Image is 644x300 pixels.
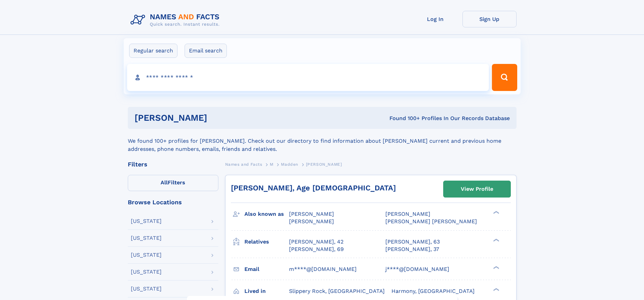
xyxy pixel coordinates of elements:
span: Slippery Rock, [GEOGRAPHIC_DATA] [289,288,385,294]
label: Filters [128,175,218,191]
a: Madden [281,160,298,168]
input: search input [127,64,489,91]
div: Browse Locations [128,199,218,205]
div: [US_STATE] [131,252,162,258]
a: Names and Facts [225,160,262,168]
a: [PERSON_NAME], 42 [289,238,343,246]
h1: [PERSON_NAME] [135,114,299,122]
span: M [270,162,273,167]
h3: Email [244,263,289,275]
span: [PERSON_NAME] [306,162,342,167]
span: Harmony, [GEOGRAPHIC_DATA] [391,288,475,294]
div: [US_STATE] [131,235,162,241]
h3: Relatives [244,236,289,248]
label: Regular search [129,44,177,58]
a: [PERSON_NAME], 63 [385,238,440,246]
a: Sign Up [462,11,517,27]
a: Log In [408,11,462,27]
div: Found 100+ Profiles In Our Records Database [298,115,510,122]
span: Madden [281,162,298,167]
span: [PERSON_NAME] [PERSON_NAME] [385,218,477,225]
div: [US_STATE] [131,286,162,292]
div: Filters [128,161,218,167]
label: Email search [185,44,227,58]
span: All [161,179,168,186]
img: Logo Names and Facts [128,11,225,29]
span: [PERSON_NAME] [289,218,334,225]
div: We found 100+ profiles for [PERSON_NAME]. Check out our directory to find information about [PERS... [128,129,517,153]
button: Search Button [492,64,517,91]
span: [PERSON_NAME] [385,211,430,217]
div: ❯ [492,238,500,242]
div: [US_STATE] [131,218,162,224]
a: View Profile [444,181,510,197]
div: [US_STATE] [131,269,162,275]
div: View Profile [461,181,493,197]
a: [PERSON_NAME], 69 [289,246,344,253]
a: [PERSON_NAME], 37 [385,246,439,253]
span: [PERSON_NAME] [289,211,334,217]
h3: Lived in [244,285,289,297]
div: ❯ [492,287,500,292]
h3: Also known as [244,208,289,220]
a: M [270,160,273,168]
div: ❯ [492,265,500,270]
div: ❯ [492,210,500,215]
a: [PERSON_NAME], Age [DEMOGRAPHIC_DATA] [231,184,396,192]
